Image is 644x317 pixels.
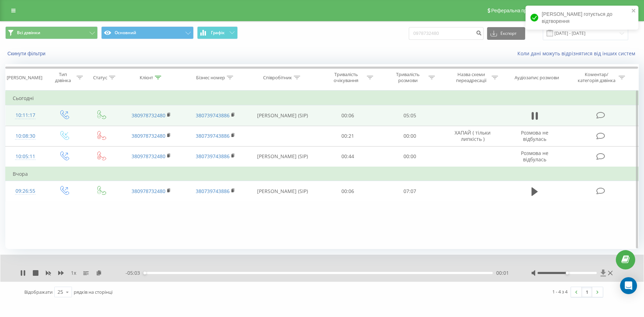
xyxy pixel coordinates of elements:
[248,181,317,201] td: [PERSON_NAME] (SIP)
[248,105,317,126] td: [PERSON_NAME] (SIP)
[566,272,569,274] div: Accessibility label
[552,288,567,295] div: 1 - 4 з 4
[487,27,525,40] button: Експорт
[525,6,638,30] div: [PERSON_NAME] готується до відтворення
[74,289,113,295] span: рядків на сторінці
[379,126,441,146] td: 00:00
[101,26,194,39] button: Основний
[441,126,505,146] td: ХАПАЙ ( тільки липкість )
[576,72,617,83] div: Коментар/категорія дзвінка
[197,26,238,39] button: Графік
[57,288,63,296] div: 25
[196,132,230,139] a: 380739743886
[452,72,490,83] div: Назва схеми переадресації
[521,129,548,142] span: Розмова не відбулась
[126,269,144,276] span: - 05:03
[196,112,230,119] a: 380739743886
[317,146,379,167] td: 00:44
[13,108,38,122] div: 10:11:17
[6,167,639,181] td: Вчора
[317,126,379,146] td: 00:21
[13,129,38,143] div: 10:08:30
[196,75,225,81] div: Бізнес номер
[379,105,441,126] td: 05:05
[582,287,592,297] a: 1
[140,75,153,81] div: Клієнт
[517,50,639,57] a: Коли дані можуть відрізнятися вiд інших систем
[13,184,38,198] div: 09:26:55
[196,188,230,194] a: 380739743886
[196,153,230,160] a: 380739743886
[379,181,441,201] td: 07:07
[5,26,98,39] button: Всі дзвінки
[17,30,40,36] span: Всі дзвінки
[379,146,441,167] td: 00:00
[496,269,509,276] span: 00:01
[248,146,317,167] td: [PERSON_NAME] (SIP)
[620,277,637,294] div: Open Intercom Messenger
[631,8,636,14] button: close
[71,269,76,276] span: 1 x
[24,289,53,295] span: Відображати
[211,30,225,35] span: Графік
[317,181,379,201] td: 00:06
[132,153,165,160] a: 380978732480
[132,112,165,119] a: 380978732480
[317,105,379,126] td: 00:06
[6,91,639,105] td: Сьогодні
[491,8,543,13] span: Реферальна програма
[515,75,559,81] div: Аудіозапис розмови
[5,50,49,57] button: Скинути фільтри
[521,150,548,163] span: Розмова не відбулась
[13,150,38,163] div: 10:05:11
[132,132,165,139] a: 380978732480
[389,72,427,83] div: Тривалість розмови
[132,188,165,194] a: 380978732480
[409,27,484,40] input: Пошук за номером
[93,75,107,81] div: Статус
[143,272,146,274] div: Accessibility label
[51,72,74,83] div: Тип дзвінка
[7,75,42,81] div: [PERSON_NAME]
[327,72,365,83] div: Тривалість очікування
[263,75,292,81] div: Співробітник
